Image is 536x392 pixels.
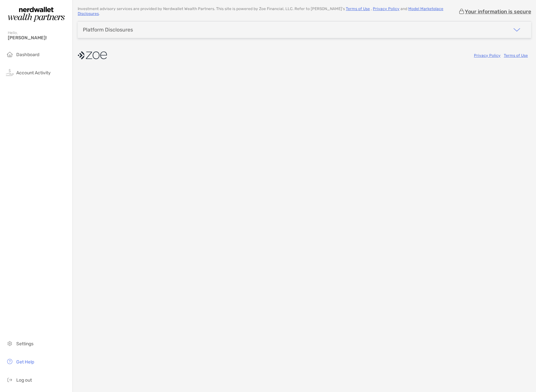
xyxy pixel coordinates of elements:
[6,68,14,76] img: activity icon
[465,8,531,15] p: Your information is secure
[16,341,33,347] span: Settings
[474,53,501,58] a: Privacy Policy
[6,339,14,347] img: settings icon
[504,53,528,58] a: Terms of Use
[346,6,370,11] a: Terms of Use
[78,6,443,16] a: Model Marketplace Disclosures
[6,376,14,384] img: logout icon
[78,48,107,63] img: company logo
[16,70,51,76] span: Account Activity
[78,6,458,16] p: Investment advisory services are provided by Nerdwallet Wealth Partners . This site is powered by...
[16,377,32,383] span: Log out
[16,359,34,365] span: Get Help
[513,26,521,34] img: icon arrow
[16,52,39,57] span: Dashboard
[8,3,65,26] img: Zoe Logo
[6,50,14,58] img: household icon
[373,6,399,11] a: Privacy Policy
[83,27,133,33] div: Platform Disclosures
[6,358,14,365] img: get-help icon
[8,35,69,41] span: [PERSON_NAME]!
